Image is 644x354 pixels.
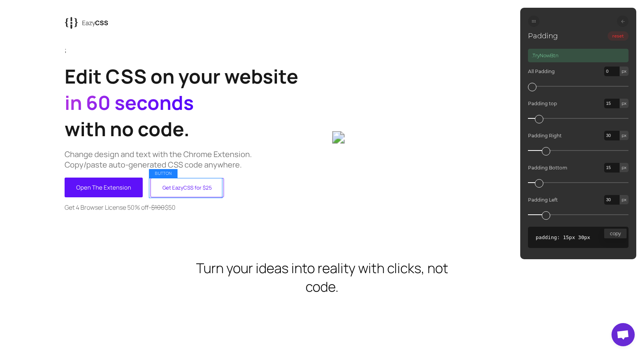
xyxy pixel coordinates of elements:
[65,89,194,116] span: in 60 seconds
[612,323,635,346] div: Open chat
[72,17,78,29] tspan: {
[82,19,108,27] p: Eazy
[95,19,108,27] span: CSS
[65,178,143,197] button: Open The Extension
[151,203,165,212] strike: $100
[332,131,579,144] img: 6b047dab-316a-43c3-9607-f359b430237e_aasl3q.gif
[65,16,70,28] tspan: {
[65,203,149,212] span: Get 4 Browser License 50% off
[65,149,322,170] p: Change design and text with the Chrome Extension. Copy/paste auto-generated CSS code anywhere.
[65,63,322,142] h1: Edit CSS on your website with no code.
[193,259,451,296] h2: Turn your ideas into reality with clicks, not code.
[65,14,109,31] a: {{EazyCSS
[65,203,322,212] p: - $50
[150,178,224,197] button: Get EazyCSS for $25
